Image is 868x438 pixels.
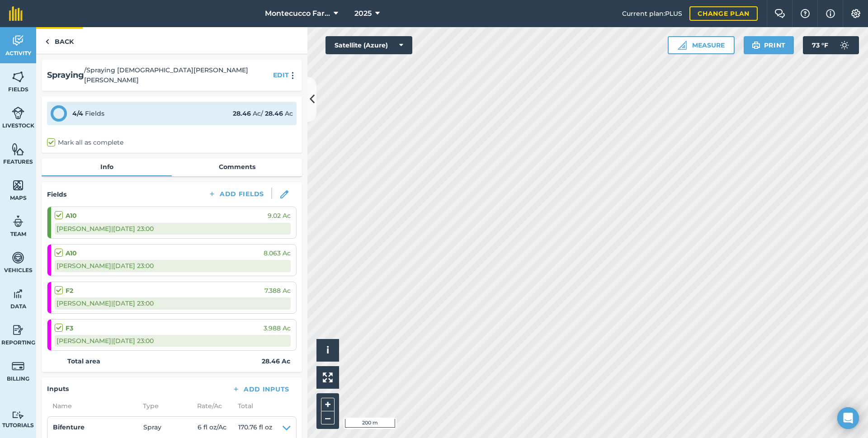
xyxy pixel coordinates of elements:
[689,6,758,21] a: Change plan
[12,251,24,264] img: svg+xml;base64,PD94bWwgdmVyc2lvbj0iMS4wIiBlbmNvZGluZz0idXRmLTgiPz4KPCEtLSBHZW5lcmF0b3I6IEFkb2JlIE...
[47,401,137,411] span: Name
[12,287,24,301] img: svg+xml;base64,PD94bWwgdmVyc2lvbj0iMS4wIiBlbmNvZGluZz0idXRmLTgiPz4KPCEtLSBHZW5lcmF0b3I6IEFkb2JlIE...
[354,8,372,19] span: 2025
[238,422,272,435] span: 170.76 fl oz
[53,422,143,432] h4: Bifenture
[321,411,335,424] button: –
[326,344,329,356] span: i
[192,401,232,411] span: Rate/ Ac
[12,142,24,156] img: svg+xml;base64,PHN2ZyB4bWxucz0iaHR0cDovL3d3dy53My5vcmcvMjAwMC9zdmciIHdpZHRoPSI1NiIgaGVpZ2h0PSI2MC...
[323,372,333,382] img: Four arrows, one pointing top left, one top right, one bottom right and the last bottom left
[668,36,735,54] button: Measure
[232,401,253,411] span: Total
[72,109,83,118] strong: 4 / 4
[12,215,24,228] img: svg+xml;base64,PD94bWwgdmVyc2lvbj0iMS4wIiBlbmNvZGluZz0idXRmLTgiPz4KPCEtLSBHZW5lcmF0b3I6IEFkb2JlIE...
[265,109,283,118] strong: 28.46
[36,27,83,54] a: Back
[264,286,291,296] span: 7.388 Ac
[233,108,293,118] div: Ac / Ac
[752,40,760,51] img: svg+xml;base64,PHN2ZyB4bWxucz0iaHR0cDovL3d3dy53My5vcmcvMjAwMC9zdmciIHdpZHRoPSIxOSIgaGVpZ2h0PSIyNC...
[12,34,24,47] img: svg+xml;base64,PD94bWwgdmVyc2lvbj0iMS4wIiBlbmNvZGluZz0idXRmLTgiPz4KPCEtLSBHZW5lcmF0b3I6IEFkb2JlIE...
[12,323,24,337] img: svg+xml;base64,PD94bWwgdmVyc2lvbj0iMS4wIiBlbmNvZGluZz0idXRmLTgiPz4KPCEtLSBHZW5lcmF0b3I6IEFkb2JlIE...
[12,179,24,192] img: svg+xml;base64,PHN2ZyB4bWxucz0iaHR0cDovL3d3dy53My5vcmcvMjAwMC9zdmciIHdpZHRoPSI1NiIgaGVpZ2h0PSI2MC...
[837,407,859,429] div: Open Intercom Messenger
[744,36,794,54] button: Print
[55,223,291,235] div: [PERSON_NAME] | [DATE] 23:00
[12,359,24,373] img: svg+xml;base64,PD94bWwgdmVyc2lvbj0iMS4wIiBlbmNvZGluZz0idXRmLTgiPz4KPCEtLSBHZW5lcmF0b3I6IEFkb2JlIE...
[42,158,172,175] a: Info
[143,422,198,435] span: Spray
[137,401,192,411] span: Type
[316,339,339,362] button: i
[225,383,297,396] button: Add Inputs
[9,6,23,21] img: fieldmargin Logo
[826,8,835,19] img: svg+xml;base64,PHN2ZyB4bWxucz0iaHR0cDovL3d3dy53My5vcmcvMjAwMC9zdmciIHdpZHRoPSIxNyIgaGVpZ2h0PSIxNy...
[67,356,100,366] strong: Total area
[66,286,73,296] strong: F2
[66,323,73,333] strong: F3
[47,384,69,394] h4: Inputs
[280,190,288,198] img: svg+xml;base64,PHN2ZyB3aWR0aD0iMTgiIGhlaWdodD0iMTgiIHZpZXdCb3g9IjAgMCAxOCAxOCIgZmlsbD0ibm9uZSIgeG...
[273,70,289,80] button: EDIT
[55,260,291,272] div: [PERSON_NAME] | [DATE] 23:00
[265,8,330,19] span: Montecucco Farms
[66,248,77,258] strong: A10
[12,411,24,419] img: svg+xml;base64,PD94bWwgdmVyc2lvbj0iMS4wIiBlbmNvZGluZz0idXRmLTgiPz4KPCEtLSBHZW5lcmF0b3I6IEFkb2JlIE...
[835,36,854,54] img: svg+xml;base64,PD94bWwgdmVyc2lvbj0iMS4wIiBlbmNvZGluZz0idXRmLTgiPz4KPCEtLSBHZW5lcmF0b3I6IEFkb2JlIE...
[264,248,291,258] span: 8.063 Ac
[325,36,412,54] button: Satellite (Azure)
[47,189,66,199] h4: Fields
[262,356,290,366] strong: 28.46 Ac
[774,9,785,18] img: Two speech bubbles overlapping with the left bubble in the forefront
[800,9,811,18] img: A question mark icon
[72,108,104,118] div: Fields
[198,422,238,435] span: 6 fl oz / Ac
[47,138,123,147] label: Mark all as complete
[47,69,84,82] h2: Spraying
[264,323,291,333] span: 3.988 Ac
[678,41,687,50] img: Ruler icon
[66,211,77,221] strong: A10
[268,211,291,221] span: 9.02 Ac
[850,9,861,18] img: A cog icon
[622,9,682,19] span: Current plan : PLUS
[812,36,828,54] span: 73 ° F
[12,70,24,84] img: svg+xml;base64,PHN2ZyB4bWxucz0iaHR0cDovL3d3dy53My5vcmcvMjAwMC9zdmciIHdpZHRoPSI1NiIgaGVpZ2h0PSI2MC...
[12,106,24,120] img: svg+xml;base64,PD94bWwgdmVyc2lvbj0iMS4wIiBlbmNvZGluZz0idXRmLTgiPz4KPCEtLSBHZW5lcmF0b3I6IEFkb2JlIE...
[201,188,271,200] button: Add Fields
[45,36,49,47] img: svg+xml;base64,PHN2ZyB4bWxucz0iaHR0cDovL3d3dy53My5vcmcvMjAwMC9zdmciIHdpZHRoPSI5IiBoZWlnaHQ9IjI0Ii...
[233,109,251,118] strong: 28.46
[55,297,291,309] div: [PERSON_NAME] | [DATE] 23:00
[53,422,291,435] summary: BifentureSpray6 fl oz/Ac170.76 fl oz
[321,398,335,411] button: +
[172,158,302,175] a: Comments
[55,335,291,347] div: [PERSON_NAME] | [DATE] 23:00
[288,71,298,79] img: svg+xml;base64,PHN2ZyB4bWxucz0iaHR0cDovL3d3dy53My5vcmcvMjAwMC9zdmciIHdpZHRoPSIyMCIgaGVpZ2h0PSIyNC...
[84,65,269,85] span: / Spraying [DEMOGRAPHIC_DATA][PERSON_NAME] [PERSON_NAME]
[803,36,859,54] button: 73 °F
